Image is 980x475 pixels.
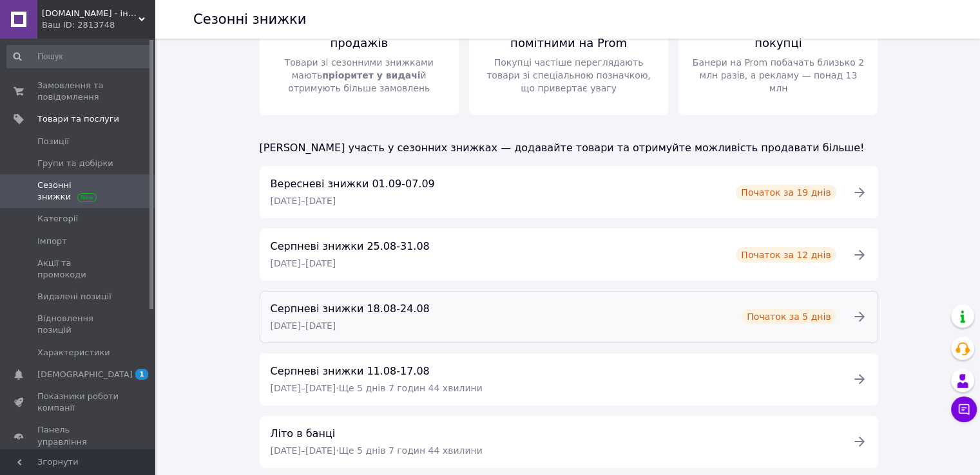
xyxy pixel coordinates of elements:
span: Позиції [37,136,69,147]
a: Серпневі знижки 11.08-17.08[DATE]–[DATE]·Ще 5 днів 7 годин 44 хвилини [260,353,878,405]
span: Видалені позиції [37,291,111,303]
input: Пошук [6,45,152,68]
span: [DATE] – [DATE] [271,196,336,206]
a: Вересневі знижки 01.09-07.09[DATE]–[DATE]Початок за 19 днів [260,166,878,218]
span: [DEMOGRAPHIC_DATA] [37,369,133,380]
span: · Ще 5 днів 7 годин 44 хвилини [336,445,482,456]
span: Сезонні знижки [37,180,119,203]
a: Серпневі знижки 25.08-31.08[DATE]–[DATE]Початок за 12 днів [260,228,878,281]
span: [PERSON_NAME] участь у сезонних знижках — додавайте товари та отримуйте можливість продавати більше! [260,142,865,154]
span: Товари зі сезонними знижками мають й отримують більше замовлень [270,56,448,95]
div: Ваш ID: 2813748 [42,19,155,31]
a: Серпневі знижки 18.08-24.08[DATE]–[DATE]Початок за 5 днів [260,291,878,343]
span: Серпневі знижки 11.08-17.08 [271,365,430,377]
span: [DATE] – [DATE] [271,445,336,456]
span: Характеристики [37,347,110,359]
span: Імпорт [37,236,67,247]
span: Початок за 5 днів [747,310,831,323]
span: Вересневі знижки 01.09-07.09 [271,178,435,190]
button: Чат з покупцем [951,396,977,422]
span: Bhome.com.ua - інтернет магазин сантехніки, мийок, освітлення, комфорт і кращі ціни [42,8,139,19]
span: Товари та послуги [37,113,119,125]
span: Замовлення та повідомлення [37,80,119,103]
span: Серпневі знижки 18.08-24.08 [271,303,430,315]
span: Серпневі знижки 25.08-31.08 [271,240,430,252]
span: Відновлення позицій [37,313,119,336]
a: Літо в банці[DATE]–[DATE]·Ще 5 днів 7 годин 44 хвилини [260,416,878,468]
span: Акції та промокоди [37,257,119,281]
span: Літо в банці [271,427,336,440]
h1: Сезонні знижки [193,12,306,27]
span: Початок за 12 днів [741,248,831,261]
span: [DATE] – [DATE] [271,321,336,331]
span: [DATE] – [DATE] [271,258,336,268]
span: Групи та добірки [37,158,113,169]
span: Покупці частіше переглядають товари зі спеціальною позначкою, що привертає увагу [479,56,658,95]
span: [DATE] – [DATE] [271,383,336,393]
span: пріоритет у видачі [322,70,420,80]
span: Початок за 19 днів [741,186,831,199]
span: Категорії [37,213,78,225]
span: Панель управління [37,424,119,447]
span: Банери на Prom побачать близько 2 млн разів, а рекламу — понад 13 млн [689,56,867,95]
span: · Ще 5 днів 7 годин 44 хвилини [336,383,482,393]
span: 1 [135,369,148,380]
span: Показники роботи компанії [37,391,119,414]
